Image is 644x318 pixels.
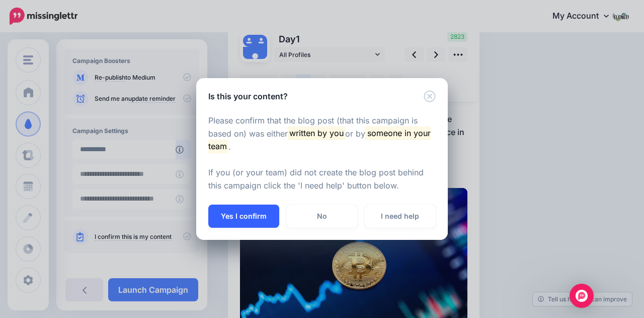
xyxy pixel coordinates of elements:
[208,205,279,228] button: Yes I confirm
[288,126,345,140] mark: written by you
[286,205,357,228] a: No
[208,90,288,102] h5: Is this your content?
[570,284,594,308] div: Open Intercom Messenger
[208,114,436,193] p: Please confirm that the blog post (that this campaign is based on) was either or by . If you (or ...
[365,205,436,228] a: I need help
[208,126,431,153] mark: someone in your team
[424,90,436,103] button: Close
